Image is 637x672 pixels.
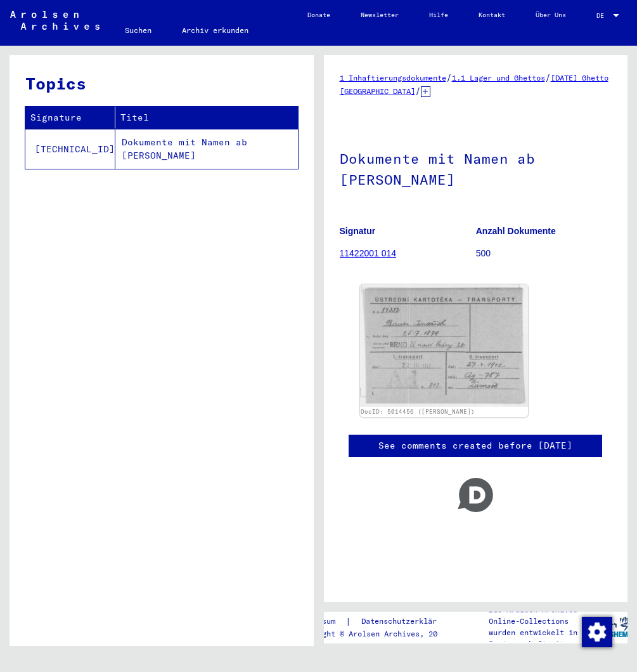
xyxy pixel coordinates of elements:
[340,248,397,258] a: 11422001 014
[295,615,465,628] div: |
[452,73,545,82] a: 1.1 Lager und Ghettos
[25,129,115,169] td: [TECHNICAL_ID]
[25,107,115,129] th: Signature
[476,226,556,236] b: Anzahl Dokumente
[351,615,465,628] a: Datenschutzerklärung
[489,627,589,650] p: wurden entwickelt in Partnerschaft mit
[581,616,612,647] div: Zustimmung ändern
[340,129,612,206] h1: Dokumente mit Namen ab [PERSON_NAME]
[545,72,551,83] span: /
[115,129,298,169] td: Dokumente mit Namen ab [PERSON_NAME]
[489,604,589,627] p: Die Arolsen Archives Online-Collections
[295,628,465,640] p: Copyright © Arolsen Archives, 2021
[378,439,572,452] a: See comments created before [DATE]
[476,247,612,260] p: 500
[10,11,100,30] img: Arolsen_neg.svg
[361,408,475,415] a: DocID: 5014456 ([PERSON_NAME])
[115,107,298,129] th: Titel
[582,617,612,647] img: Zustimmung ändern
[25,71,297,96] h3: Topics
[360,284,529,407] img: 001.jpg
[446,72,452,83] span: /
[340,73,446,82] a: 1 Inhaftierungsdokumente
[167,15,264,46] a: Archiv erkunden
[415,85,421,96] span: /
[340,226,376,236] b: Signatur
[110,15,167,46] a: Suchen
[596,12,610,19] span: DE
